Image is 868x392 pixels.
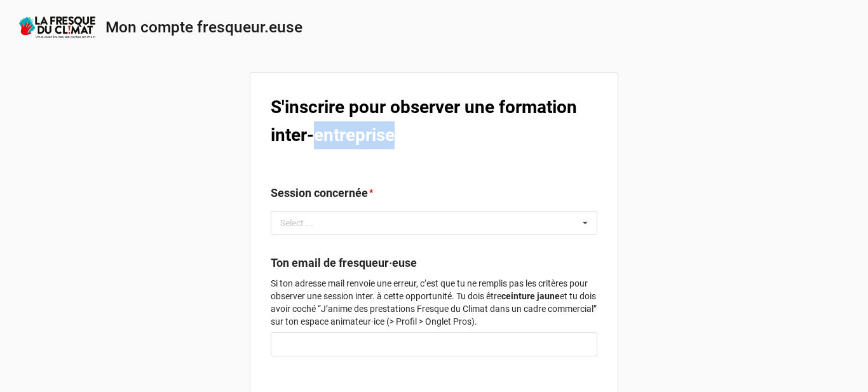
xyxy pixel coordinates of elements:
b: S'inscrire pour observer une formation inter-entreprise [271,97,577,145]
div: Select ... [277,216,332,231]
label: Ton email de fresqueur·euse [271,254,417,272]
label: Session concernée [271,184,368,202]
div: Mon compte fresqueur.euse [105,20,302,36]
p: Si ton adresse mail renvoie une erreur, c’est que tu ne remplis pas les critères pour observer un... [271,277,597,328]
strong: ceinture jaune [501,291,560,301]
img: GaE51ziWEb%2Flogo%20FDC%20FR%20normal%20couleur.png [19,17,95,38]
